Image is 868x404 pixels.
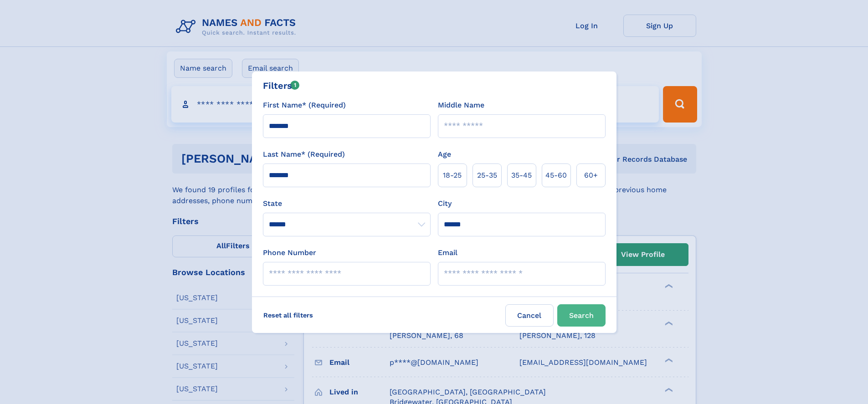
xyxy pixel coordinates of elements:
span: 60+ [584,170,598,181]
span: 45‑60 [545,170,567,181]
div: Filters [263,79,300,92]
button: Search [557,304,606,327]
span: 35‑45 [511,170,532,181]
label: First Name* (Required) [263,100,346,111]
label: Email [438,247,457,258]
label: Middle Name [438,100,484,111]
label: Cancel [505,304,554,327]
span: 25‑35 [477,170,497,181]
label: City [438,198,452,209]
label: Phone Number [263,247,316,258]
span: 18‑25 [443,170,462,181]
label: State [263,198,431,209]
label: Last Name* (Required) [263,149,345,160]
label: Age [438,149,451,160]
label: Reset all filters [257,304,319,326]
